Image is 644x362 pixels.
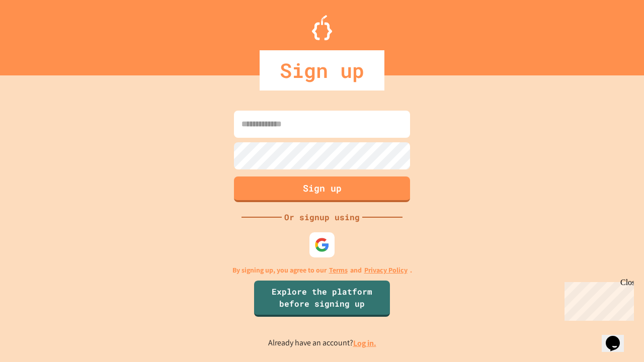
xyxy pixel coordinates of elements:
[234,176,410,202] button: Sign up
[260,50,384,90] div: Sign up
[268,337,376,349] p: Already have an account?
[314,237,330,252] img: google-icon.svg
[364,265,408,276] a: Privacy Policy
[4,4,69,64] div: Chat with us now!Close
[232,265,412,276] p: By signing up, you agree to our and .
[282,211,362,223] div: Or signup using
[353,338,376,348] a: Log in.
[560,278,634,321] iframe: chat widget
[254,281,390,317] a: Explore the platform before signing up
[312,15,332,40] img: Logo.svg
[602,322,634,352] iframe: chat widget
[329,265,348,276] a: Terms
